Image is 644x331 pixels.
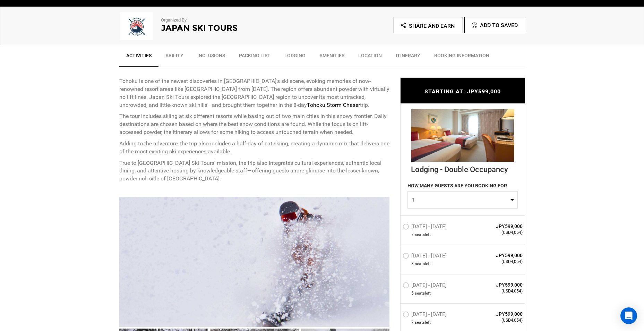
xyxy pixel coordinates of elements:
a: Packing List [232,49,277,66]
span: 1 [412,197,509,204]
img: b94d3dee0bcc0154e69e3cc0b0b0eff8.jpg [411,109,514,162]
span: 8 [411,261,414,267]
a: Lodging [277,49,312,66]
span: (USD4,054) [473,288,523,294]
label: [DATE] - [DATE] [403,311,448,320]
button: 1 [407,192,518,209]
label: [DATE] - [DATE] [403,224,448,232]
a: Inclusions [190,49,232,66]
div: Lodging - Double Occupancy [411,162,514,175]
span: s [423,261,425,267]
p: Adding to the adventure, the trip also includes a half-day of cat skiing, creating a dynamic mix ... [119,140,390,156]
span: STARTING AT: JPY599,000 [424,88,501,95]
span: 5 [411,290,414,296]
a: BOOKING INFORMATION [427,49,496,66]
p: The tour includes skiing at six different resorts while basing out of two main cities in this sno... [119,112,390,136]
p: True to [GEOGRAPHIC_DATA] Ski Tours’ mission, the trip also integrates cultural experiences, auth... [119,159,390,183]
label: [DATE] - [DATE] [403,282,448,290]
span: seat left [415,261,431,267]
span: Share and Earn [409,23,455,29]
span: 7 [411,320,414,325]
span: s [423,320,425,325]
a: Itinerary [389,49,427,66]
label: [DATE] - [DATE] [403,253,448,261]
span: JPY599,000 [473,281,523,288]
span: (USD4,054) [473,317,523,323]
span: (USD4,054) [473,259,523,265]
span: JPY599,000 [473,252,523,259]
a: Location [351,49,389,66]
h2: Japan Ski Tours [161,24,303,33]
span: Add To Saved [480,22,518,28]
label: HOW MANY GUESTS ARE YOU BOOKING FOR [407,183,507,192]
span: seat left [415,232,431,238]
a: Amenities [312,49,351,66]
span: s [423,232,425,238]
span: JPY599,000 [473,311,523,317]
span: s [423,290,425,296]
strong: Tohoku Storm Chaser [307,102,360,108]
img: f70ec555913a46bce1748618043a7c2a.png [119,12,154,40]
span: JPY599,000 [473,223,523,230]
span: seat left [415,290,431,296]
span: seat left [415,320,431,325]
span: 7 [411,232,414,238]
p: Organized By [161,17,303,24]
div: Open Intercom Messenger [620,307,637,324]
a: Ability [158,49,190,66]
span: (USD4,054) [473,230,523,236]
a: Activities [119,49,158,67]
p: Tohoku is one of the newest discoveries in [GEOGRAPHIC_DATA]'s ski scene, evoking memories of now... [119,77,390,109]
